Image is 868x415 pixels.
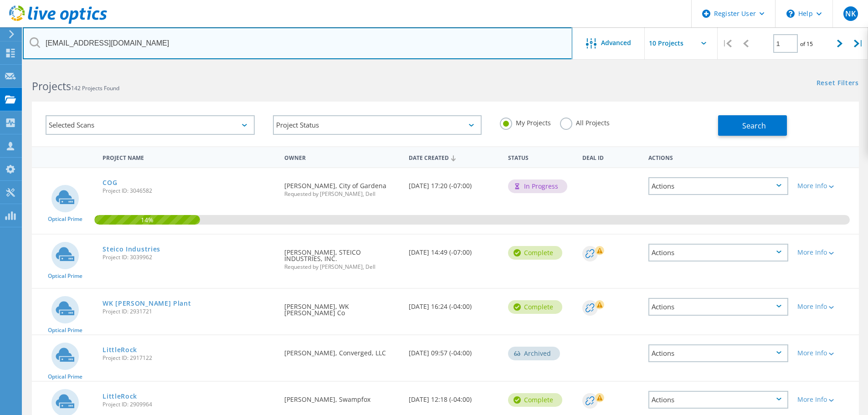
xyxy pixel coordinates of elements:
[71,84,119,92] span: 142 Projects Found
[280,149,404,165] div: Owner
[797,396,854,403] div: More Info
[508,300,562,314] div: Complete
[786,10,795,18] svg: \n
[404,149,503,166] div: Date Created
[648,391,788,409] div: Actions
[48,374,82,379] span: Optical Prime
[103,393,137,400] a: LittleRock
[48,328,82,333] span: Optical Prime
[48,273,82,279] span: Optical Prime
[500,118,551,126] label: My Projects
[718,27,736,60] div: |
[284,264,399,270] span: Requested by [PERSON_NAME], Dell
[103,347,137,353] a: LittleRock
[404,289,503,319] div: [DATE] 16:24 (-04:00)
[508,347,560,360] div: Archived
[648,344,788,362] div: Actions
[508,393,562,407] div: Complete
[103,309,275,314] span: Project ID: 2931721
[103,255,275,260] span: Project ID: 3039962
[280,382,404,412] div: [PERSON_NAME], Swampfox
[280,168,404,206] div: [PERSON_NAME], City of Gardena
[508,179,567,193] div: In Progress
[48,216,82,222] span: Optical Prime
[280,335,404,365] div: [PERSON_NAME], Converged, LLC
[797,350,854,356] div: More Info
[718,115,787,136] button: Search
[817,80,859,87] a: Reset Filters
[284,191,399,197] span: Requested by [PERSON_NAME], Dell
[103,246,160,252] a: Steico Industries
[103,188,275,194] span: Project ID: 3046582
[103,300,191,307] a: WK [PERSON_NAME] Plant
[601,40,631,46] span: Advanced
[273,115,482,135] div: Project Status
[849,27,868,60] div: |
[800,40,813,48] span: of 15
[404,168,503,198] div: [DATE] 17:20 (-07:00)
[560,118,610,126] label: All Projects
[280,289,404,325] div: [PERSON_NAME], WK [PERSON_NAME] Co
[648,244,788,261] div: Actions
[797,303,854,310] div: More Info
[644,149,793,165] div: Actions
[578,149,644,165] div: Deal Id
[797,249,854,256] div: More Info
[797,183,854,189] div: More Info
[103,179,117,186] a: COG
[508,246,562,260] div: Complete
[404,382,503,412] div: [DATE] 12:18 (-04:00)
[94,215,200,223] span: 14%
[46,115,255,135] div: Selected Scans
[98,149,280,165] div: Project Name
[845,10,856,17] span: NK
[404,335,503,365] div: [DATE] 09:57 (-04:00)
[9,19,107,26] a: Live Optics Dashboard
[648,177,788,195] div: Actions
[280,235,404,279] div: [PERSON_NAME], STEICO INDUSTRIES, INC.
[404,235,503,265] div: [DATE] 14:49 (-07:00)
[503,149,578,165] div: Status
[103,402,275,407] span: Project ID: 2909964
[648,298,788,316] div: Actions
[32,79,71,93] b: Projects
[103,355,275,361] span: Project ID: 2917122
[23,27,572,59] input: Search projects by name, owner, ID, company, etc
[742,121,766,131] span: Search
